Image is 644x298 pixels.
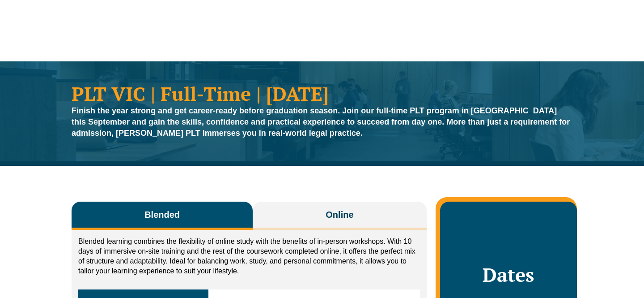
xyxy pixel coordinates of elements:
span: Online [326,208,353,221]
strong: Finish the year strong and get career-ready before graduation season. Join our full-time PLT prog... [72,106,570,138]
span: Blended [144,208,180,221]
h1: PLT VIC | Full-Time | [DATE] [72,84,572,103]
p: Blended learning combines the flexibility of online study with the benefits of in-person workshop... [78,237,420,276]
h2: Dates [449,263,568,286]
